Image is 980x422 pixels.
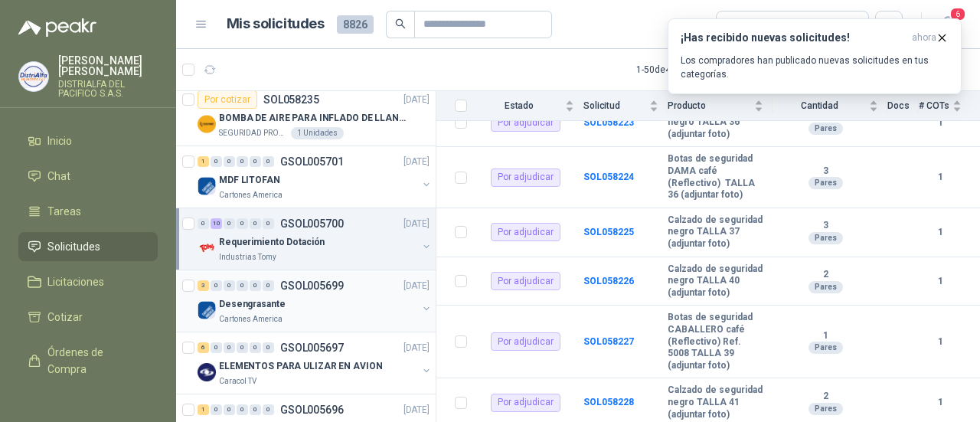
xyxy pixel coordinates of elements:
b: SOL058226 [583,276,634,286]
div: 0 [237,156,248,167]
p: GSOL005696 [280,404,344,415]
a: Licitaciones [18,267,158,296]
b: 1 [773,330,878,342]
img: Company Logo [198,239,216,257]
span: Solicitudes [47,238,100,255]
div: 0 [237,342,248,353]
div: Por adjudicar [491,272,560,290]
div: 0 [263,404,274,415]
h3: ¡Has recibido nuevas solicitudes! [681,31,906,44]
b: Botas de seguridad CABALLERO café (Reflectivo) Ref. 5008 TALLA 39 (adjuntar foto) [668,312,763,371]
div: Pares [808,281,843,293]
b: 1 [919,395,962,410]
span: Solicitud [583,100,646,111]
span: Chat [47,168,70,185]
img: Company Logo [198,177,216,195]
p: Los compradores han publicado nuevas solicitudes en tus categorías. [681,54,949,81]
b: Calzado de seguridad negro TALLA 41 (adjuntar foto) [668,384,763,420]
span: Cotizar [47,309,83,325]
a: 1 0 0 0 0 0 GSOL005701[DATE] Company LogoMDF LITOFANCartones America [198,152,433,201]
div: Pares [808,123,843,135]
p: [DATE] [403,93,430,107]
img: Company Logo [19,62,48,91]
th: Solicitud [583,91,668,121]
div: 3 [198,280,209,291]
p: BOMBA DE AIRE PARA INFLADO DE LLANTAS DE BICICLETA [219,111,410,126]
div: 6 [198,342,209,353]
span: Estado [476,100,562,111]
span: Licitaciones [47,273,104,290]
div: 0 [224,280,235,291]
span: 6 [949,7,966,21]
a: Por cotizarSOL058235[DATE] Company LogoBOMBA DE AIRE PARA INFLADO DE LLANTAS DE BICICLETASEGURIDA... [176,84,436,146]
a: Inicio [18,126,158,155]
img: Company Logo [198,115,216,133]
div: 0 [224,404,235,415]
div: 0 [263,280,274,291]
div: 0 [250,218,261,229]
p: Cartones America [219,189,283,201]
div: 0 [224,218,235,229]
div: 0 [211,156,222,167]
div: Por cotizar [198,90,257,109]
img: Company Logo [198,301,216,319]
div: 0 [250,280,261,291]
div: 0 [263,218,274,229]
div: Pares [808,342,843,354]
p: [DATE] [403,279,430,293]
a: SOL058225 [583,227,634,237]
div: 0 [250,156,261,167]
div: 0 [211,280,222,291]
p: ELEMENTOS PARA ULIZAR EN AVION [219,359,382,374]
b: SOL058224 [583,172,634,182]
div: 0 [237,280,248,291]
p: DISTRIALFA DEL PACIFICO S.A.S. [58,80,158,98]
div: 0 [263,342,274,353]
div: 1 [198,156,209,167]
p: Requerimiento Dotación [219,235,325,250]
a: SOL058223 [583,117,634,128]
div: Pares [808,232,843,244]
b: Calzado de seguridad negro TALLA 40 (adjuntar foto) [668,263,763,299]
b: 1 [919,274,962,289]
th: Estado [476,91,583,121]
img: Company Logo [198,363,216,381]
b: Calzado de seguridad negro TALLA 37 (adjuntar foto) [668,214,763,250]
div: 0 [198,218,209,229]
span: 8826 [337,15,374,34]
div: 0 [211,404,222,415]
p: GSOL005701 [280,156,344,167]
b: 3 [773,165,878,178]
p: GSOL005700 [280,218,344,229]
img: Logo peakr [18,18,96,37]
div: 0 [263,156,274,167]
div: Por adjudicar [491,168,560,187]
div: 0 [224,156,235,167]
div: 1 - 50 de 4960 [636,57,736,82]
b: Calzado de seguridad negro TALLA 36 (adjuntar foto) [668,105,763,141]
div: 1 Unidades [291,127,344,139]
p: GSOL005699 [280,280,344,291]
div: Todas [726,16,758,33]
div: 0 [237,404,248,415]
div: Por adjudicar [491,394,560,412]
div: 0 [211,342,222,353]
p: Desengrasante [219,297,285,312]
span: Inicio [47,132,72,149]
p: [DATE] [403,403,430,417]
p: Cartones America [219,313,283,325]
a: SOL058227 [583,336,634,347]
b: 1 [919,225,962,240]
div: 0 [250,404,261,415]
a: SOL058228 [583,397,634,407]
a: Solicitudes [18,232,158,261]
b: 1 [919,116,962,130]
b: 2 [773,269,878,281]
div: 10 [211,218,222,229]
div: Por adjudicar [491,113,560,132]
b: 3 [773,220,878,232]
